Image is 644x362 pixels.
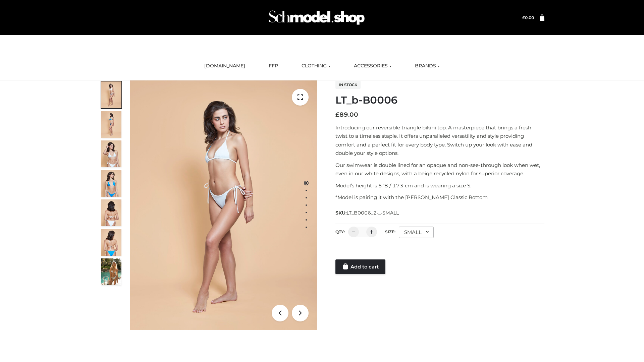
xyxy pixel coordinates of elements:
[335,161,544,178] p: Our swimwear is double lined for an opaque and non-see-through look when wet, even in our white d...
[335,229,345,234] label: QTY:
[385,229,395,234] label: Size:
[335,181,544,190] p: Model’s height is 5 ‘8 / 173 cm and is wearing a size S.
[522,15,534,20] a: £0.00
[101,258,121,285] img: Arieltop_CloudNine_AzureSky2.jpg
[101,229,121,256] img: ArielClassicBikiniTop_CloudNine_AzureSky_OW114ECO_8-scaled.jpg
[335,209,399,217] span: SKU:
[297,59,335,73] a: CLOTHING
[335,111,358,118] bdi: 89.00
[335,81,361,89] span: In stock
[335,193,544,202] p: *Model is pairing it with the [PERSON_NAME] Classic Bottom
[199,59,250,73] a: [DOMAIN_NAME]
[335,259,385,274] a: Add to cart
[346,210,399,216] span: LT_B0006_2-_-SMALL
[335,123,544,158] p: Introducing our reversible triangle bikini top. A masterpiece that brings a fresh twist to a time...
[264,59,283,73] a: FFP
[522,15,525,20] span: £
[335,94,544,106] h1: LT_b-B0006
[522,15,534,20] bdi: 0.00
[101,140,121,167] img: ArielClassicBikiniTop_CloudNine_AzureSky_OW114ECO_3-scaled.jpg
[349,59,396,73] a: ACCESSORIES
[399,227,434,238] div: SMALL
[101,111,121,138] img: ArielClassicBikiniTop_CloudNine_AzureSky_OW114ECO_2-scaled.jpg
[266,4,367,31] img: Schmodel Admin 964
[130,80,317,330] img: ArielClassicBikiniTop_CloudNine_AzureSky_OW114ECO_1
[410,59,445,73] a: BRANDS
[101,170,121,197] img: ArielClassicBikiniTop_CloudNine_AzureSky_OW114ECO_4-scaled.jpg
[335,111,339,118] span: £
[101,81,121,108] img: ArielClassicBikiniTop_CloudNine_AzureSky_OW114ECO_1-scaled.jpg
[101,199,121,226] img: ArielClassicBikiniTop_CloudNine_AzureSky_OW114ECO_7-scaled.jpg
